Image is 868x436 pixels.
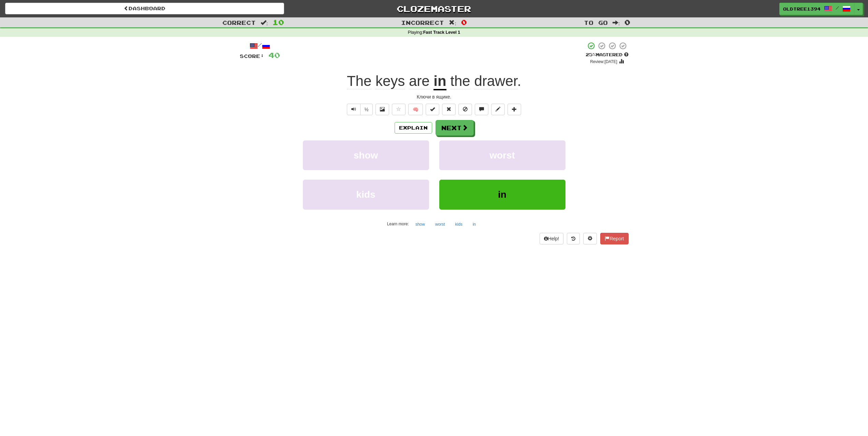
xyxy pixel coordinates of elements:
span: : [261,20,268,26]
button: show [412,219,429,229]
small: Review: [DATE] [590,59,617,64]
button: Help! [540,233,564,244]
button: Reset to 0% Mastered (alt+r) [442,104,456,115]
button: Round history (alt+y) [567,233,580,244]
span: kids [356,189,375,200]
span: Correct [222,19,256,26]
span: Incorrect [401,19,444,26]
button: Edit sentence (alt+d) [491,104,505,115]
button: Play sentence audio (ctl+space) [347,104,361,115]
button: Explain [395,122,432,134]
span: drawer [474,73,517,89]
span: worst [489,150,515,161]
span: keys [376,73,405,89]
span: OldTree1394 [783,6,821,12]
button: in [439,180,565,209]
button: 🧠 [408,104,423,115]
button: worst [431,219,449,229]
button: kids [452,219,466,229]
span: . [446,73,521,89]
span: Score: [240,53,264,59]
span: show [354,150,378,161]
span: 40 [268,51,280,59]
span: 10 [273,18,284,26]
div: Mastered [586,52,629,58]
a: Dashboard [5,3,284,14]
div: Text-to-speech controls [345,104,373,115]
button: Report [600,233,628,244]
span: 0 [461,18,467,26]
a: Clozemaster [294,3,573,15]
strong: Fast Track Level 1 [423,30,460,35]
button: in [469,219,480,229]
span: : [449,20,456,26]
button: Discuss sentence (alt+u) [475,104,488,115]
a: OldTree1394 / [779,3,854,15]
span: are [409,73,430,89]
small: Learn more: [387,222,409,226]
button: Favorite sentence (alt+f) [392,104,406,115]
span: 0 [624,18,630,26]
div: / [240,42,280,50]
button: Next [436,120,474,136]
span: : [613,20,620,26]
span: To go [584,19,608,26]
span: 25 % [586,52,596,57]
span: the [450,73,470,89]
div: Ключи в ящике. [240,93,629,100]
button: kids [303,180,429,209]
u: in [433,73,446,90]
button: worst [439,140,565,170]
span: in [498,189,506,200]
span: The [347,73,371,89]
span: / [836,5,839,10]
button: Show image (alt+x) [376,104,389,115]
button: Set this sentence to 100% Mastered (alt+m) [426,104,439,115]
button: Ignore sentence (alt+i) [458,104,472,115]
button: Add to collection (alt+a) [507,104,521,115]
button: show [303,140,429,170]
button: ½ [360,104,373,115]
